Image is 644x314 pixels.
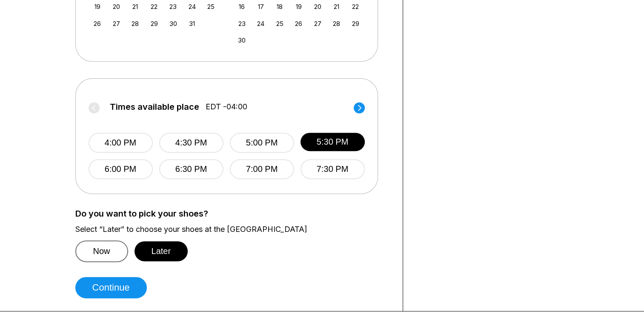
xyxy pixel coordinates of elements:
[301,159,365,179] button: 7:30 PM
[350,1,361,12] div: Choose Saturday, November 22nd, 2025
[89,159,153,179] button: 6:00 PM
[274,1,286,12] div: Choose Tuesday, November 18th, 2025
[75,277,147,298] button: Continue
[75,240,128,262] button: Now
[75,209,390,218] label: Do you want to pick your shoes?
[75,225,390,234] label: Select “Later” to choose your shoes at the [GEOGRAPHIC_DATA]
[129,18,141,29] div: Choose Tuesday, October 28th, 2025
[331,1,342,12] div: Choose Friday, November 21st, 2025
[255,1,266,12] div: Choose Monday, November 17th, 2025
[159,159,223,179] button: 6:30 PM
[110,102,199,111] span: Times available place
[236,1,248,12] div: Choose Sunday, November 16th, 2025
[274,18,286,29] div: Choose Tuesday, November 25th, 2025
[167,18,179,29] div: Choose Thursday, October 30th, 2025
[92,1,103,12] div: Choose Sunday, October 19th, 2025
[167,1,179,12] div: Choose Thursday, October 23rd, 2025
[255,18,266,29] div: Choose Monday, November 24th, 2025
[89,133,153,153] button: 4:00 PM
[92,18,103,29] div: Choose Sunday, October 26th, 2025
[149,1,160,12] div: Choose Wednesday, October 22nd, 2025
[206,102,247,111] span: EDT -04:00
[230,133,294,153] button: 5:00 PM
[301,133,365,151] button: 5:30 PM
[236,34,248,46] div: Choose Sunday, November 30th, 2025
[186,1,198,12] div: Choose Friday, October 24th, 2025
[350,18,361,29] div: Choose Saturday, November 29th, 2025
[129,1,141,12] div: Choose Tuesday, October 21st, 2025
[205,1,217,12] div: Choose Saturday, October 25th, 2025
[111,1,122,12] div: Choose Monday, October 20th, 2025
[230,159,294,179] button: 7:00 PM
[186,18,198,29] div: Choose Friday, October 31st, 2025
[149,18,160,29] div: Choose Wednesday, October 29th, 2025
[159,133,223,153] button: 4:30 PM
[236,18,248,29] div: Choose Sunday, November 23rd, 2025
[312,1,323,12] div: Choose Thursday, November 20th, 2025
[135,241,188,261] button: Later
[111,18,122,29] div: Choose Monday, October 27th, 2025
[312,18,323,29] div: Choose Thursday, November 27th, 2025
[293,1,304,12] div: Choose Wednesday, November 19th, 2025
[331,18,342,29] div: Choose Friday, November 28th, 2025
[293,18,304,29] div: Choose Wednesday, November 26th, 2025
